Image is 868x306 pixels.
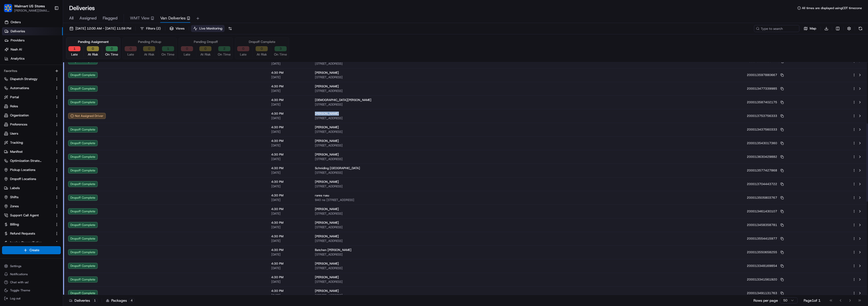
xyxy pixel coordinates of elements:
[2,36,63,44] a: Providers
[106,298,134,303] div: Packages
[14,9,50,13] button: [PERSON_NAME][EMAIL_ADDRESS][DOMAIN_NAME]
[13,33,83,38] input: Clear
[162,46,174,51] button: 1
[271,152,307,157] span: 4:30 PM
[11,47,22,52] span: Nash AI
[4,77,53,81] a: Dispatch Strategy
[747,155,784,159] button: 200013630429882
[271,239,307,243] span: [DATE]
[249,40,275,44] div: Dropoff Complete
[240,52,247,57] span: Late
[67,25,133,32] button: [DATE] 12:00 AM - [DATE] 11:59 PM
[4,149,53,154] a: Manifest
[10,222,19,227] span: Billing
[271,225,307,229] span: [DATE]
[10,231,35,236] span: Refund Requests
[10,195,18,199] span: Shifts
[2,111,61,119] button: Organization
[2,93,61,101] button: Portal
[43,74,47,78] div: 💻
[125,46,137,51] button: 0
[315,266,603,270] span: [STREET_ADDRESS]
[10,159,42,163] span: Optimization Strategy
[747,250,784,254] button: 200013550658255
[747,73,784,77] button: 200013597880667
[191,25,225,32] button: Live Monitoring
[315,84,339,88] span: [PERSON_NAME]
[68,46,80,51] button: 1
[11,38,24,43] span: Providers
[747,114,784,118] button: 200013753756333
[161,52,174,57] span: On Time
[10,280,29,284] span: Chat with us!
[747,291,784,295] button: 200013491131763
[315,221,339,225] span: [PERSON_NAME]
[271,171,307,175] span: [DATE]
[176,26,184,31] span: Views
[10,104,18,109] span: Roles
[130,15,150,21] span: WMT View
[11,29,25,34] span: Deliveries
[271,275,307,279] span: 4:30 PM
[256,46,268,51] button: 0
[4,159,53,163] a: Optimization Strategy
[10,168,35,172] span: Pickup Locations
[747,223,784,227] button: 200013458358781
[271,84,307,88] span: 4:30 PM
[4,177,53,181] a: Dropoff Locations
[274,52,287,57] span: On Time
[129,298,134,303] div: 4
[14,4,45,9] button: Walmart US Stores
[271,221,307,225] span: 4:30 PM
[271,98,307,102] span: 4:30 PM
[2,139,61,147] button: Tracking
[2,263,61,270] button: Settings
[747,127,784,132] button: 200013437560333
[271,193,307,197] span: 4:30 PM
[271,289,307,293] span: 4:30 PM
[4,95,53,99] a: Portal
[10,177,36,181] span: Dropoff Locations
[10,122,27,127] span: Preferences
[10,86,29,90] span: Automations
[5,74,9,78] div: 📗
[315,193,329,197] span: rares rusu
[315,89,603,93] span: [STREET_ADDRESS]
[199,46,211,51] button: 0
[275,46,287,51] button: 3
[2,239,61,247] button: Invoice Reconciliation
[271,234,307,238] span: 4:30 PM
[315,180,339,184] span: [PERSON_NAME]
[10,186,20,190] span: Labels
[315,157,603,161] span: [STREET_ADDRESS]
[2,55,63,63] a: Analytics
[127,52,134,57] span: Late
[235,37,289,59] div: Dropoff Complete0Late0At Risk3On Time
[199,26,222,31] span: Live Monitoring
[271,212,307,216] span: [DATE]
[315,130,603,134] span: [STREET_ADDRESS]
[271,71,307,75] span: 4:30 PM
[144,52,154,57] span: At Risk
[4,222,53,227] a: Billing
[122,37,177,59] div: Pending Pickup0Late0At Risk1On Time
[271,293,307,297] span: [DATE]
[5,48,14,57] img: 1736555255976-a54dd68f-1ca7-489b-9aae-adbdc363a1c4
[105,52,118,57] span: On Time
[68,113,106,119] button: Not Assigned Driver
[271,75,307,79] span: [DATE]
[156,26,161,31] span: ( 2 )
[271,116,307,120] span: [DATE]
[218,46,230,51] button: 2
[315,103,603,107] span: [STREET_ADDRESS]
[315,116,603,120] span: [STREET_ADDRESS]
[10,264,21,268] span: Settings
[271,125,307,129] span: 4:30 PM
[315,125,339,129] span: [PERSON_NAME]
[315,71,339,75] span: [PERSON_NAME]
[143,46,155,51] button: 0
[271,157,307,161] span: [DATE]
[4,168,53,172] a: Pickup Locations
[315,248,351,252] span: Batchen [PERSON_NAME]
